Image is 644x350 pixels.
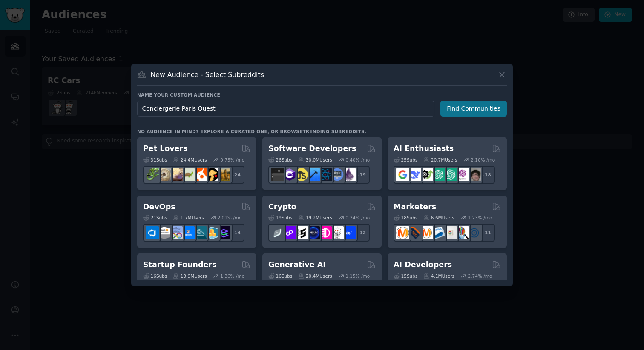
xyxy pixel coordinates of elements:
button: Find Communities [440,101,507,117]
div: 15 Sub s [394,273,417,279]
img: learnjavascript [295,168,308,181]
img: ArtificalIntelligence [468,168,481,181]
div: 2.10 % /mo [471,157,495,163]
div: 1.23 % /mo [468,215,492,221]
div: 31 Sub s [143,157,167,163]
h3: New Audience - Select Subreddits [151,70,264,79]
h2: AI Enthusiasts [394,143,454,154]
img: chatgpt_prompts_ [444,168,457,181]
img: defi_ [342,226,356,239]
div: No audience in mind? Explore a curated one, or browse . [137,128,366,134]
div: 20.7M Users [423,157,457,163]
img: 0xPolygon [283,226,296,239]
div: 1.7M Users [173,215,204,221]
div: 4.1M Users [423,273,454,279]
div: 2.74 % /mo [468,273,492,279]
img: ballpython [158,168,171,181]
div: 30.0M Users [298,157,332,163]
div: 24.4M Users [173,157,207,163]
img: ethstaker [295,226,308,239]
img: DevOpsLinks [181,226,195,239]
img: googleads [444,226,457,239]
div: + 24 [227,166,244,184]
img: leopardgeckos [170,168,183,181]
img: web3 [307,226,320,239]
div: + 14 [227,224,244,242]
img: elixir [342,168,356,181]
img: AWS_Certified_Experts [158,226,171,239]
div: 21 Sub s [143,215,167,221]
div: 2.01 % /mo [218,215,242,221]
h2: Startup Founders [143,259,216,270]
div: 26 Sub s [268,157,292,163]
div: + 12 [352,224,370,242]
img: AskMarketing [420,226,433,239]
img: cockatiel [193,168,207,181]
div: 19.2M Users [298,215,332,221]
div: + 11 [477,224,495,242]
img: OpenAIDev [456,168,469,181]
img: Docker_DevOps [170,226,183,239]
div: 18 Sub s [394,215,417,221]
img: PlatformEngineers [217,226,230,239]
div: 0.75 % /mo [220,157,244,163]
img: azuredevops [146,226,159,239]
div: + 19 [352,166,370,184]
img: DeepSeek [408,168,421,181]
img: ethfinance [271,226,284,239]
h2: Generative AI [268,259,326,270]
img: iOSProgramming [307,168,320,181]
h2: Pet Lovers [143,143,188,154]
div: 0.40 % /mo [345,157,370,163]
h2: Software Developers [268,143,356,154]
input: Pick a short name, like "Digital Marketers" or "Movie-Goers" [137,101,434,117]
div: 1.15 % /mo [345,273,370,279]
img: reactnative [319,168,332,181]
div: + 18 [477,166,495,184]
h2: Crypto [268,202,296,212]
img: defiblockchain [319,226,332,239]
img: herpetology [146,168,159,181]
div: 19 Sub s [268,215,292,221]
div: 13.9M Users [173,273,207,279]
div: 16 Sub s [268,273,292,279]
img: AItoolsCatalog [420,168,433,181]
h2: DevOps [143,202,175,212]
img: dogbreed [217,168,230,181]
img: software [271,168,284,181]
img: platformengineering [193,226,207,239]
h2: AI Developers [394,259,452,270]
img: CryptoNews [331,226,344,239]
div: 1.36 % /mo [220,273,244,279]
div: 20.4M Users [298,273,332,279]
img: chatgpt_promptDesign [432,168,445,181]
h2: Marketers [394,202,436,212]
img: AskComputerScience [331,168,344,181]
div: 6.6M Users [423,215,454,221]
img: turtle [181,168,195,181]
img: GoogleGeminiAI [396,168,409,181]
img: OnlineMarketing [468,226,481,239]
img: aws_cdk [205,226,218,239]
a: trending subreddits [302,129,364,134]
div: 25 Sub s [394,157,417,163]
img: PetAdvice [205,168,218,181]
img: MarketingResearch [456,226,469,239]
div: 16 Sub s [143,273,167,279]
img: Emailmarketing [432,226,445,239]
h3: Name your custom audience [137,92,507,98]
img: csharp [283,168,296,181]
img: content_marketing [396,226,409,239]
div: 0.34 % /mo [345,215,370,221]
img: bigseo [408,226,421,239]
